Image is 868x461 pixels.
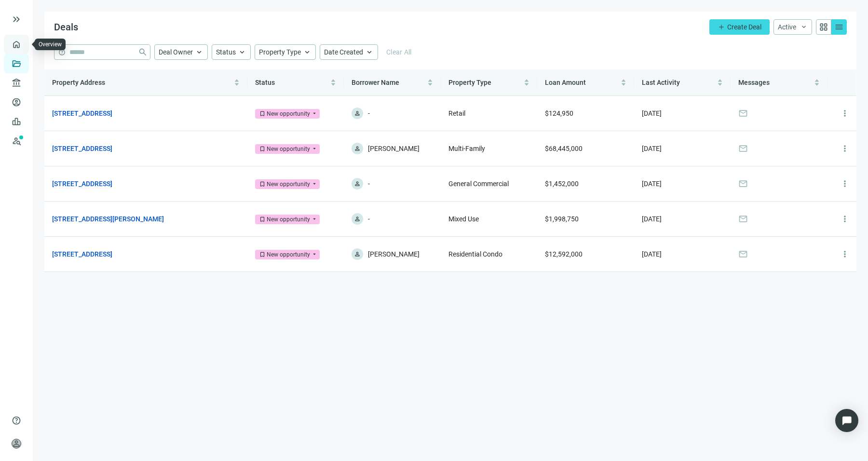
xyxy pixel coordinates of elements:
[324,48,363,56] span: Date Created
[840,249,850,259] span: more_vert
[738,108,748,118] span: mail
[835,209,854,229] button: more_vert
[267,109,310,119] div: New opportunity
[840,214,850,224] span: more_vert
[448,109,465,117] span: Retail
[52,79,105,86] span: Property Address
[448,180,509,188] span: General Commercial
[267,250,310,259] div: New opportunity
[52,214,164,224] a: [STREET_ADDRESS][PERSON_NAME]
[267,215,310,224] div: New opportunity
[773,19,812,35] button: Activekeyboard_arrow_down
[840,179,850,189] span: more_vert
[545,79,586,86] span: Loan Amount
[259,48,301,56] span: Property Type
[545,180,579,188] span: $1,452,000
[352,79,399,86] span: Borrower Name
[216,48,236,56] span: Status
[354,110,361,117] span: person
[255,79,275,86] span: Status
[545,250,583,258] span: $12,592,000
[642,109,662,117] span: [DATE]
[12,416,21,425] span: help
[448,145,485,152] span: Multi-Family
[354,251,361,258] span: person
[448,215,479,223] span: Mixed Use
[259,181,266,188] span: bookmark
[778,23,796,31] span: Active
[642,250,662,258] span: [DATE]
[448,79,491,86] span: Property Type
[354,216,361,222] span: person
[642,215,662,223] span: [DATE]
[835,409,858,432] div: Open Intercom Messenger
[368,248,420,260] span: [PERSON_NAME]
[738,214,748,224] span: mail
[819,22,828,32] span: grid_view
[642,145,662,152] span: [DATE]
[738,79,770,86] span: Messages
[448,250,502,258] span: Residential Condo
[52,108,112,119] a: [STREET_ADDRESS]
[303,48,312,56] span: keyboard_arrow_up
[545,215,579,223] span: $1,998,750
[267,144,310,154] div: New opportunity
[354,180,361,187] span: person
[159,48,193,56] span: Deal Owner
[238,48,246,56] span: keyboard_arrow_up
[834,22,844,32] span: menu
[642,79,680,86] span: Last Activity
[368,108,370,119] span: -
[840,144,850,153] span: more_vert
[259,216,266,223] span: bookmark
[800,23,808,31] span: keyboard_arrow_down
[835,104,854,123] button: more_vert
[835,174,854,193] button: more_vert
[368,143,420,154] span: [PERSON_NAME]
[58,49,66,56] span: help
[259,251,266,258] span: bookmark
[738,144,748,153] span: mail
[11,14,22,25] button: keyboard_double_arrow_right
[12,78,18,88] span: account_balance
[738,179,748,189] span: mail
[354,145,361,152] span: person
[545,109,573,117] span: $124,950
[52,249,112,259] a: [STREET_ADDRESS]
[267,179,310,189] div: New opportunity
[840,108,850,118] span: more_vert
[718,23,725,31] span: add
[52,143,112,154] a: [STREET_ADDRESS]
[642,180,662,188] span: [DATE]
[259,146,266,152] span: bookmark
[835,139,854,158] button: more_vert
[195,48,203,56] span: keyboard_arrow_up
[52,178,112,189] a: [STREET_ADDRESS]
[709,19,770,35] button: addCreate Deal
[738,249,748,259] span: mail
[368,213,370,225] span: -
[365,48,374,56] span: keyboard_arrow_up
[727,23,761,31] span: Create Deal
[368,178,370,190] span: -
[12,439,21,448] span: person
[545,145,583,152] span: $68,445,000
[382,44,416,60] button: Clear All
[259,110,266,117] span: bookmark
[835,244,854,264] button: more_vert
